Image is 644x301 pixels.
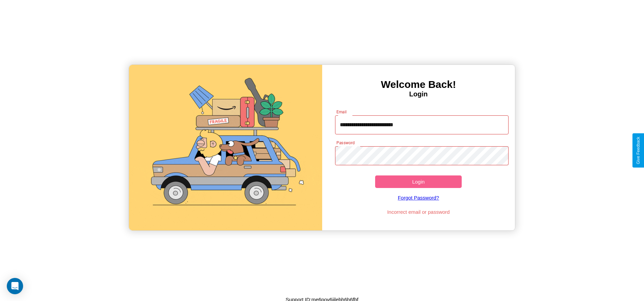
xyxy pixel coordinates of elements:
p: Incorrect email or password [332,207,505,217]
img: gif [129,65,322,230]
a: Forgot Password? [332,188,505,207]
h4: Login [322,90,515,98]
h3: Welcome Back! [322,79,515,90]
div: Open Intercom Messenger [7,278,23,294]
button: Login [375,175,462,188]
label: Password [336,140,354,146]
div: Give Feedback [636,137,641,164]
label: Email [336,109,347,115]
